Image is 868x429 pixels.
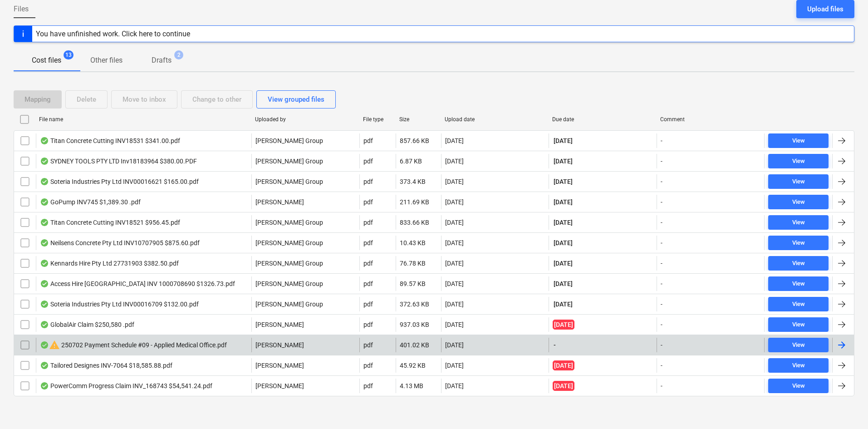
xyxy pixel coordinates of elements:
[40,321,134,328] div: GlobalAir Claim $250,580 .pdf
[255,320,304,329] p: [PERSON_NAME]
[400,280,426,287] div: 89.57 KB
[792,340,805,350] div: View
[255,279,323,288] p: [PERSON_NAME] Group
[400,362,426,369] div: 45.92 KB
[552,116,653,123] div: Due date
[661,178,662,185] div: -
[553,218,574,227] span: [DATE]
[445,280,464,287] div: [DATE]
[792,320,805,330] div: View
[792,299,805,310] div: View
[40,239,49,247] div: OCR finished
[174,50,183,59] span: 2
[400,219,429,226] div: 833.66 KB
[661,260,662,267] div: -
[255,177,323,186] p: [PERSON_NAME] Group
[399,116,437,123] div: Size
[661,341,662,349] div: -
[268,94,324,105] div: View grouped files
[400,239,426,247] div: 10.43 KB
[768,133,829,148] button: View
[256,90,336,108] button: View grouped files
[363,239,373,247] div: pdf
[64,50,74,59] span: 13
[768,338,829,352] button: View
[661,219,662,226] div: -
[553,360,574,370] span: [DATE]
[400,301,429,308] div: 372.63 KB
[445,321,464,328] div: [DATE]
[40,321,49,328] div: OCR finished
[661,137,662,144] div: -
[553,177,574,186] span: [DATE]
[807,3,843,15] div: Upload files
[363,158,373,165] div: pdf
[363,382,373,390] div: pdf
[40,239,200,247] div: Neilsens Concrete Pty Ltd INV10707905 $875.60.pdf
[661,158,662,165] div: -
[400,321,429,328] div: 937.03 KB
[792,217,805,228] div: View
[40,198,49,206] div: OCR finished
[768,358,829,373] button: View
[255,259,323,268] p: [PERSON_NAME] Group
[363,362,373,369] div: pdf
[40,198,141,206] div: GoPump INV745 $1,389.30 .pdf
[32,55,61,66] p: Cost files
[40,178,49,185] div: OCR finished
[792,279,805,289] div: View
[445,301,464,308] div: [DATE]
[363,116,392,123] div: File type
[255,157,323,166] p: [PERSON_NAME] Group
[792,177,805,187] div: View
[823,385,868,429] iframe: Chat Widget
[768,379,829,393] button: View
[661,280,662,287] div: -
[40,362,49,369] div: OCR finished
[255,197,304,207] p: [PERSON_NAME]
[40,178,199,185] div: Soteria Industries Pty Ltd INV00016621 $165.00.pdf
[445,137,464,144] div: [DATE]
[40,280,235,287] div: Access Hire [GEOGRAPHIC_DATA] INV 1000708690 $1326.73.pdf
[255,381,304,390] p: [PERSON_NAME]
[400,260,426,267] div: 76.78 KB
[553,340,557,350] span: -
[39,116,248,123] div: File name
[36,30,190,38] div: You have unfinished work. Click here to continue
[445,178,464,185] div: [DATE]
[553,320,574,330] span: [DATE]
[255,361,304,370] p: [PERSON_NAME]
[768,195,829,209] button: View
[768,236,829,250] button: View
[661,301,662,308] div: -
[553,197,574,207] span: [DATE]
[768,215,829,230] button: View
[255,300,323,309] p: [PERSON_NAME] Group
[445,362,464,369] div: [DATE]
[661,198,662,206] div: -
[445,158,464,165] div: [DATE]
[255,218,323,227] p: [PERSON_NAME] Group
[792,360,805,371] div: View
[792,136,805,146] div: View
[400,158,422,165] div: 6.87 KB
[363,301,373,308] div: pdf
[661,239,662,247] div: -
[400,341,429,349] div: 401.02 KB
[553,259,574,268] span: [DATE]
[792,258,805,269] div: View
[445,239,464,247] div: [DATE]
[40,382,49,390] div: OCR finished
[40,158,197,165] div: SYDNEY TOOLS PTY LTD Inv18183964 $380.00.PDF
[40,301,199,308] div: Soteria Industries Pty Ltd INV00016709 $132.00.pdf
[768,297,829,311] button: View
[40,280,49,287] div: OCR finished
[445,116,545,123] div: Upload date
[40,219,49,226] div: OCR finished
[553,157,574,166] span: [DATE]
[363,137,373,144] div: pdf
[40,158,49,165] div: OCR finished
[661,321,662,328] div: -
[40,137,180,144] div: Titan Concrete Cutting INV18531 $341.00.pdf
[40,219,180,226] div: Titan Concrete Cutting INV18521 $956.45.pdf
